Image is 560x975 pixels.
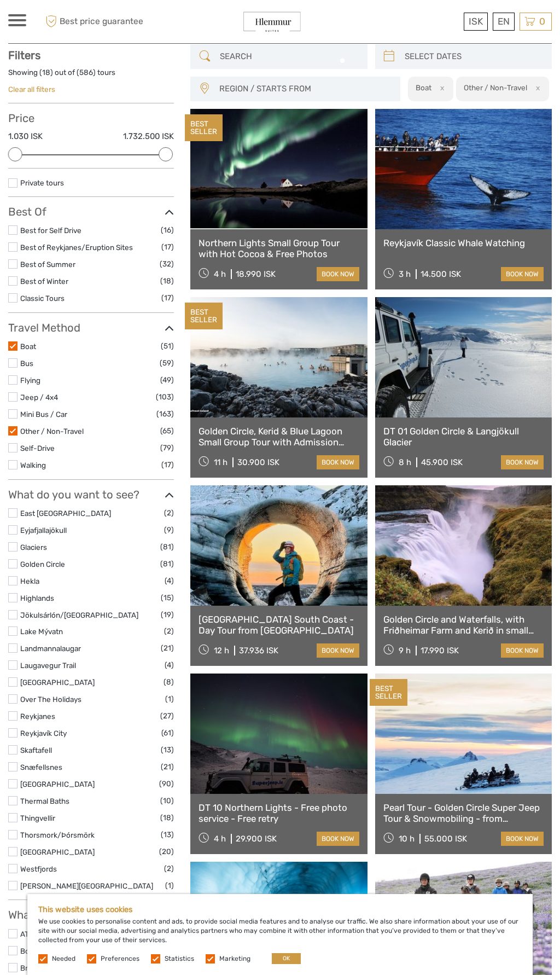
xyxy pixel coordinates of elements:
[317,267,359,281] a: book now
[165,693,174,705] span: (1)
[160,541,174,553] span: (81)
[214,646,229,655] span: 12 h
[219,954,250,964] label: Marketing
[199,237,359,260] a: Northern Lights Small Group Tour with Hot Cocoa & Free Photos
[399,646,411,655] span: 9 h
[20,627,63,636] a: Lake Mývatn
[161,727,174,739] span: (61)
[164,676,174,688] span: (8)
[101,954,139,964] label: Preferences
[160,425,174,437] span: (65)
[165,574,174,587] span: (4)
[20,780,95,788] a: [GEOGRAPHIC_DATA]
[42,67,50,78] label: 18
[20,678,95,687] a: [GEOGRAPHIC_DATA]
[8,85,55,94] a: Clear all filters
[27,894,533,975] div: We use cookies to personalise content and ads, to provide social media features and to analyse ou...
[161,241,174,253] span: (17)
[160,710,174,722] span: (27)
[20,243,133,252] a: Best of Reykjanes/Eruption Sites
[20,930,90,938] a: ATV/Quads/Buggies
[214,457,227,467] span: 11 h
[43,13,144,31] span: Best price guarantee
[237,457,279,467] div: 30.900 ISK
[161,761,174,773] span: (21)
[215,47,361,66] input: SEARCH
[424,834,467,844] div: 55.000 ISK
[20,831,95,839] a: Thorsmork/Þórsmörk
[20,577,39,585] a: Hekla
[20,594,54,602] a: Highlands
[160,794,174,807] span: (10)
[272,953,301,964] button: OK
[464,83,527,92] h2: Other / Non-Travel
[156,408,174,420] span: (163)
[20,359,33,368] a: Bus
[165,954,194,964] label: Statistics
[20,814,55,822] a: Thingvellir
[421,269,461,279] div: 14.500 ISK
[501,455,544,469] a: book now
[20,393,58,402] a: Jeep / 4x4
[38,905,522,914] h5: This website uses cookies
[160,374,174,386] span: (49)
[20,729,67,738] a: Reykjavík City
[20,543,47,552] a: Glaciers
[236,834,277,844] div: 29.900 ISK
[20,410,67,419] a: Mini Bus / Car
[20,461,46,469] a: Walking
[20,881,153,890] a: [PERSON_NAME][GEOGRAPHIC_DATA]
[399,834,415,844] span: 10 h
[199,614,359,636] a: [GEOGRAPHIC_DATA] South Coast - Day Tour from [GEOGRAPHIC_DATA]
[20,444,55,452] a: Self-Drive
[161,642,174,654] span: (21)
[20,277,68,286] a: Best of Winter
[214,834,226,844] span: 4 h
[164,625,174,637] span: (2)
[317,455,359,469] a: book now
[236,269,276,279] div: 18.990 ISK
[52,954,75,964] label: Needed
[160,357,174,369] span: (59)
[20,661,76,670] a: Laugavegur Trail
[529,82,544,94] button: x
[185,303,223,330] div: BEST SELLER
[161,591,174,604] span: (15)
[20,376,40,385] a: Flying
[20,260,75,269] a: Best of Summer
[20,695,81,704] a: Over The Holidays
[164,862,174,875] span: (2)
[433,82,448,94] button: x
[383,426,544,448] a: DT 01 Golden Circle & Langjökull Glacier
[159,845,174,858] span: (20)
[123,131,174,142] label: 1.732.500 ISK
[400,47,546,66] input: SELECT DATES
[8,49,40,62] strong: Filters
[79,67,93,78] label: 586
[8,321,174,334] h3: Travel Method
[20,611,138,619] a: Jökulsárlón/[GEOGRAPHIC_DATA]
[239,646,278,655] div: 37.936 ISK
[199,426,359,448] a: Golden Circle, Kerid & Blue Lagoon Small Group Tour with Admission Ticket
[20,644,81,653] a: Landmannalaugar
[160,442,174,454] span: (79)
[8,131,43,142] label: 1.030 ISK
[160,275,174,287] span: (18)
[8,908,174,921] h3: What do you want to do?
[240,8,304,35] img: General Info:
[160,811,174,824] span: (18)
[8,205,174,218] h3: Best Of
[164,507,174,519] span: (2)
[399,269,411,279] span: 3 h
[161,608,174,621] span: (19)
[20,797,69,805] a: Thermal Baths
[161,744,174,756] span: (13)
[370,679,407,706] div: BEST SELLER
[501,643,544,658] a: book now
[383,614,544,636] a: Golden Circle and Waterfalls, with Friðheimar Farm and Kerið in small group
[20,526,67,535] a: Eyjafjallajökull
[20,947,57,955] a: Boat Tours
[317,832,359,846] a: book now
[199,802,359,825] a: DT 10 Northern Lights - Free photo service - Free retry
[501,267,544,281] a: book now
